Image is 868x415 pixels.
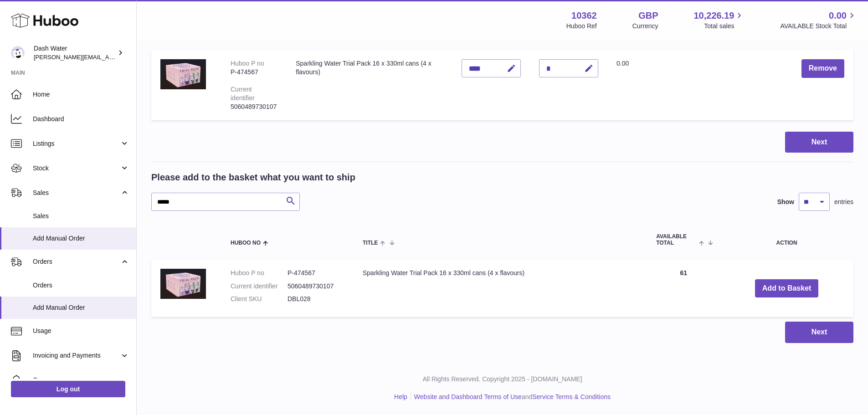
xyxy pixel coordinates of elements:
dt: Client SKU [231,295,288,303]
img: james@dash-water.com [11,46,25,60]
span: Cases [33,376,129,384]
span: Stock [33,164,120,173]
td: Sparkling Water Trial Pack 16 x 330ml cans (4 x flavours) [354,260,647,318]
span: Huboo no [231,240,261,246]
div: Huboo Ref [566,22,597,31]
dd: P-474567 [288,269,344,277]
a: Service Terms & Conditions [532,393,611,400]
div: Huboo P no [231,60,264,67]
label: Show [777,198,794,206]
h2: Please add to the basket what you want to ship [151,171,355,184]
span: 10,226.19 [693,10,734,22]
a: Help [394,393,407,400]
button: Add to Basket [755,279,819,298]
span: Sales [33,189,120,197]
span: [PERSON_NAME][EMAIL_ADDRESS][DOMAIN_NAME] [34,53,183,61]
span: AVAILABLE Stock Total [780,22,857,31]
span: Sales [33,212,129,220]
span: Dashboard [33,115,129,123]
span: 0.00 [829,10,847,22]
button: Next [785,132,853,153]
a: 0.00 AVAILABLE Stock Total [780,10,857,31]
span: Orders [33,257,120,266]
dd: DBL028 [288,295,344,303]
p: All Rights Reserved. Copyright 2025 - [DOMAIN_NAME] [144,375,861,384]
a: Website and Dashboard Terms of Use [414,393,522,400]
span: Add Manual Order [33,303,129,312]
div: Current identifier [231,86,255,102]
div: 5060489730107 [231,102,277,111]
span: Title [363,240,378,246]
span: Orders [33,281,129,290]
span: Usage [33,327,129,335]
button: Next [785,322,853,343]
span: Invoicing and Payments [33,351,120,360]
span: Home [33,90,129,99]
div: Dash Water [34,44,116,61]
th: Action [720,225,853,255]
dd: 5060489730107 [288,282,344,291]
span: entries [834,198,853,206]
span: Total sales [704,22,745,31]
div: P-474567 [231,68,277,77]
a: 10,226.19 Total sales [693,10,745,31]
dt: Current identifier [231,282,288,291]
span: Add Manual Order [33,234,129,243]
span: AVAILABLE Total [656,234,697,246]
dt: Huboo P no [231,269,288,277]
span: 0.00 [616,60,629,67]
a: Log out [11,381,125,397]
button: Remove [801,59,844,78]
strong: 10362 [571,10,597,22]
strong: GBP [638,10,658,22]
li: and [411,393,611,401]
td: 61 [647,260,720,318]
img: Sparkling Water Trial Pack 16 x 330ml cans (4 x flavours) [160,269,206,299]
div: Currency [632,22,658,31]
span: Listings [33,139,120,148]
img: Sparkling Water Trial Pack 16 x 330ml cans (4 x flavours) [160,59,206,89]
td: Sparkling Water Trial Pack 16 x 330ml cans (4 x flavours) [287,50,452,120]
